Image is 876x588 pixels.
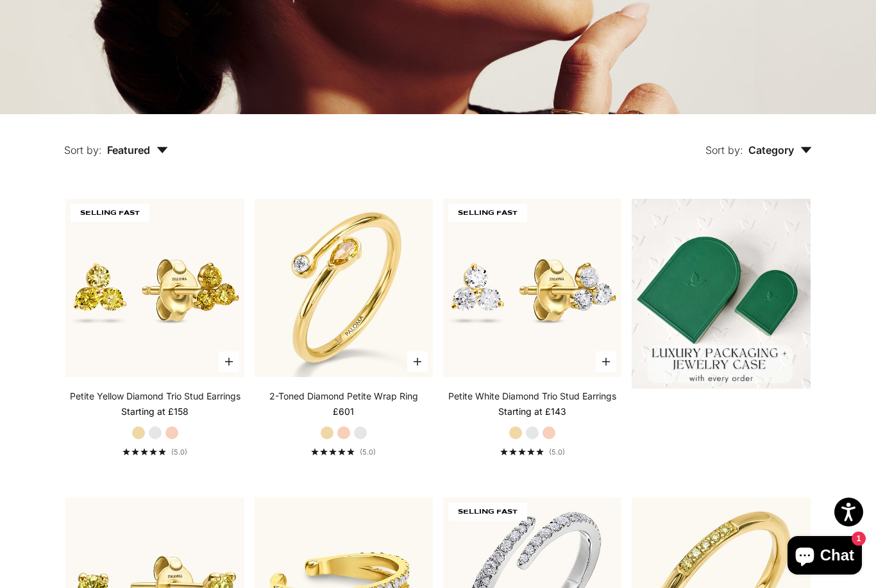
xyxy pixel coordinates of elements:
sale-price: Starting at £158 [121,405,189,418]
div: 5.0 out of 5.0 stars [311,448,355,455]
span: Sort by: [64,144,102,156]
button: Sort by: Featured [35,114,198,168]
span: (5.0) [360,448,376,457]
a: 2-Toned Diamond Petite Wrap Ring [269,390,418,403]
span: Featured [107,144,168,156]
img: #YellowGold [255,199,433,377]
div: 5.0 out of 5.0 stars [122,448,166,455]
sale-price: Starting at £143 [498,405,566,418]
sale-price: £601 [333,405,354,418]
span: Category [748,144,812,156]
img: #YellowGold [443,199,621,377]
a: 5.0 out of 5.0 stars(5.0) [500,448,565,457]
span: SELLING FAST [448,503,527,521]
a: Petite White Diamond Trio Stud Earrings [448,390,616,403]
inbox-online-store-chat: Shopify online store chat [784,536,866,578]
span: SELLING FAST [448,204,527,222]
a: 5.0 out of 5.0 stars(5.0) [122,448,187,457]
a: Petite Yellow Diamond Trio Stud Earrings [70,390,240,403]
a: 5.0 out of 5.0 stars(5.0) [311,448,376,457]
span: (5.0) [171,448,187,457]
span: SELLING FAST [71,204,149,222]
span: (5.0) [549,448,565,457]
div: 5.0 out of 5.0 stars [500,448,544,455]
img: #YellowGold [65,199,244,377]
button: Sort by: Category [676,114,841,168]
span: Sort by: [705,144,743,156]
